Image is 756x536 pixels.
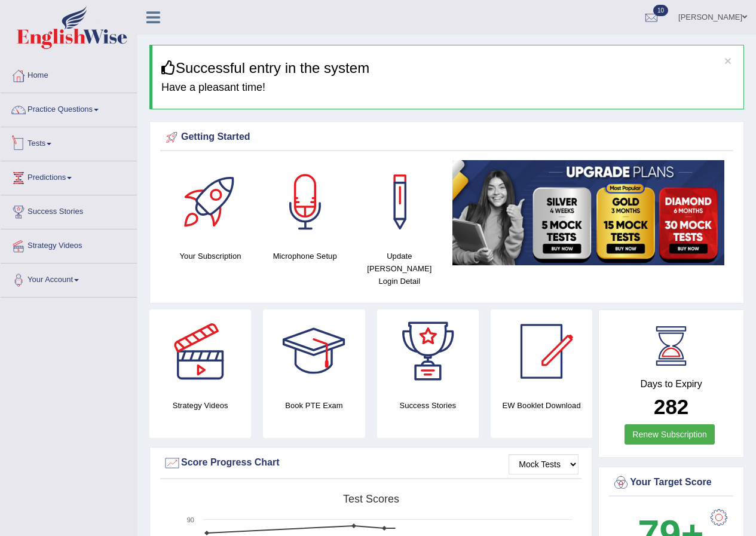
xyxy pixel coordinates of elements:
a: Renew Subscription [625,424,715,445]
h3: Successful entry in the system [161,60,734,76]
a: Your Account [1,264,137,293]
a: Predictions [1,161,137,191]
h4: Book PTE Exam [263,399,365,412]
h4: Your Subscription [169,250,252,262]
div: Your Target Score [612,474,730,492]
h4: Days to Expiry [612,379,730,390]
h4: Microphone Setup [264,250,346,262]
button: × [724,54,731,67]
a: Tests [1,127,137,157]
tspan: Test scores [343,493,399,505]
div: Score Progress Chart [163,454,579,472]
span: 10 [653,5,668,16]
div: Getting Started [163,128,730,146]
h4: Success Stories [377,399,479,412]
h4: EW Booklet Download [491,399,592,412]
h4: Update [PERSON_NAME] Login Detail [358,250,440,287]
h4: Strategy Videos [149,399,251,412]
text: 90 [187,516,194,523]
a: Success Stories [1,195,137,225]
h4: Have a pleasant time! [161,82,734,94]
b: 282 [654,395,688,418]
a: Strategy Videos [1,229,137,259]
img: small5.jpg [452,160,724,265]
a: Practice Questions [1,93,137,123]
a: Home [1,59,137,89]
